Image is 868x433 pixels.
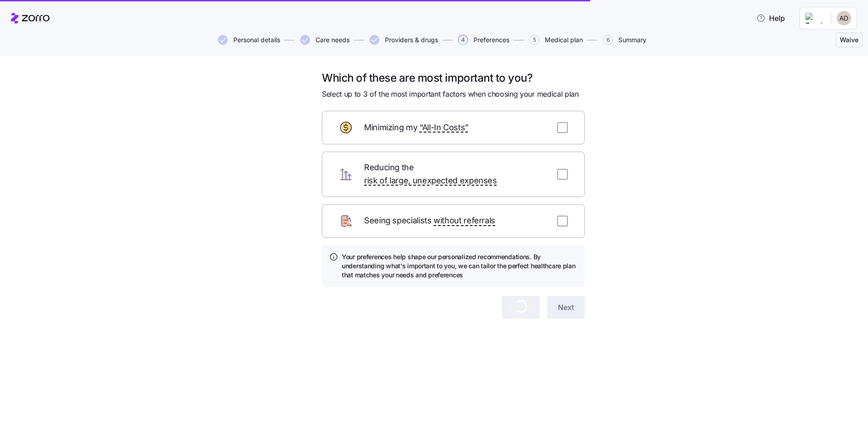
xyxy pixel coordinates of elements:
span: 4 [458,35,468,45]
button: Care needs [300,35,350,45]
button: 5Medical plan [529,35,583,45]
img: Employer logo [805,13,824,24]
span: Care needs [316,37,350,43]
span: Providers & drugs [385,37,438,43]
span: Next [558,302,574,313]
span: “All-In Costs” [419,121,469,134]
a: Providers & drugs [368,35,438,45]
button: Personal details [218,35,280,45]
h4: Your preferences help shape our personalized recommendations. By understanding what's important t... [342,252,577,280]
span: 5 [529,35,539,45]
a: Care needs [298,35,350,45]
span: Help [756,13,785,24]
span: Waive [840,35,858,44]
button: Waive [836,33,863,47]
span: Personal details [233,37,280,43]
img: 36531fea3dc0bf2e00353b7fedbf8f3f [837,11,851,25]
a: 4Preferences [456,35,509,45]
button: 6Summary [603,35,646,45]
span: without referrals [434,214,495,227]
span: Minimizing my [364,121,469,134]
button: 4Preferences [458,35,509,45]
span: Select up to 3 of the most important factors when choosing your medical plan [322,89,579,100]
span: Summary [618,37,646,43]
h1: Which of these are most important to you? [322,71,585,85]
span: Reducing the [364,161,546,187]
span: Seeing specialists [364,214,495,227]
span: 6 [603,35,613,45]
span: Preferences [473,37,509,43]
a: Personal details [216,35,280,45]
span: risk of large, unexpected expenses [364,174,497,187]
button: Next [547,296,585,319]
button: Providers & drugs [370,35,438,45]
button: Help [749,9,792,27]
span: Medical plan [545,37,583,43]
